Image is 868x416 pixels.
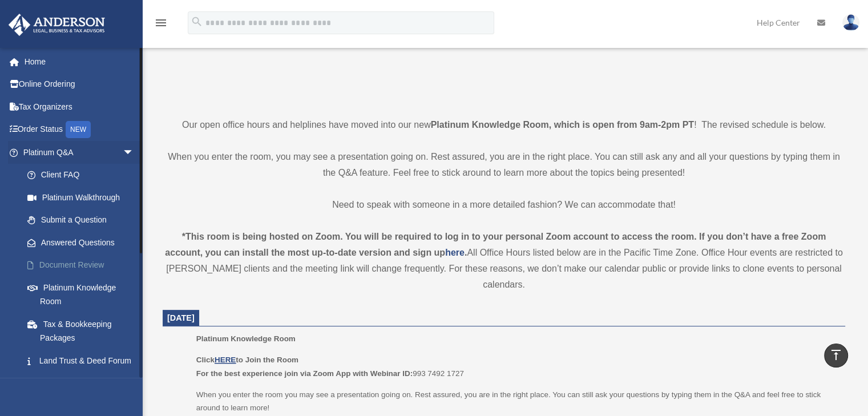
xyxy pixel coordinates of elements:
span: arrow_drop_down [123,141,146,164]
a: HERE [215,356,236,364]
strong: Platinum Knowledge Room, which is open from 9am-2pm PT [431,120,694,130]
a: Tax & Bookkeeping Packages [16,313,151,349]
a: Order StatusNEW [8,118,151,142]
a: Online Ordering [8,73,151,96]
a: here [445,248,465,257]
a: Platinum Walkthrough [16,186,151,209]
p: 993 7492 1727 [196,353,837,380]
p: Need to speak with someone in a more detailed fashion? We can accommodate that! [163,197,845,213]
a: menu [154,20,168,30]
a: Tax Organizers [8,95,151,118]
a: Land Trust & Deed Forum [16,349,151,372]
b: For the best experience join via Zoom App with Webinar ID: [196,369,413,378]
div: NEW [66,121,91,138]
p: When you enter the room, you may see a presentation going on. Rest assured, you are in the right ... [163,149,845,181]
span: [DATE] [167,313,195,322]
div: All Office Hours listed below are in the Pacific Time Zone. Office Hour events are restricted to ... [163,229,845,293]
a: Document Review [16,254,151,277]
a: Answered Questions [16,231,151,254]
a: Portal Feedback [16,372,151,395]
a: vertical_align_top [824,344,848,367]
strong: . [465,248,467,257]
a: Home [8,50,151,73]
i: menu [154,16,168,30]
strong: *This room is being hosted on Zoom. You will be required to log in to your personal Zoom account ... [165,232,826,257]
b: Click to Join the Room [196,356,298,364]
a: Submit a Question [16,209,151,232]
a: Platinum Knowledge Room [16,276,146,313]
p: Our open office hours and helplines have moved into our new ! The revised schedule is below. [163,117,845,133]
a: Client FAQ [16,164,151,187]
span: Platinum Knowledge Room [196,334,296,343]
img: User Pic [842,14,859,31]
i: vertical_align_top [829,348,843,362]
img: Anderson Advisors Platinum Portal [5,14,108,36]
i: search [191,15,203,28]
a: Platinum Q&Aarrow_drop_down [8,141,151,164]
